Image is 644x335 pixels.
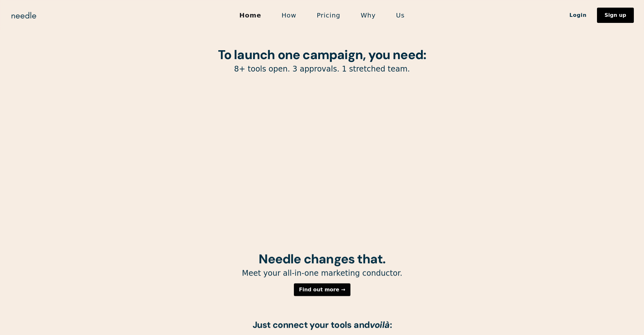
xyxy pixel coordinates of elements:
[259,251,385,267] strong: Needle changes that.
[307,9,350,22] a: Pricing
[294,284,350,296] a: Find out more →
[605,13,626,18] div: Sign up
[160,64,484,74] p: 8+ tools open. 3 approvals. 1 stretched team.
[299,287,345,292] div: Find out more →
[271,9,307,22] a: How
[386,9,415,22] a: Us
[559,10,597,21] a: Login
[597,8,634,23] a: Sign up
[218,46,426,63] strong: To launch one campaign, you need:
[350,9,386,22] a: Why
[229,9,271,22] a: Home
[252,319,392,331] strong: Just connect your tools and :
[369,319,390,331] em: voilà
[160,269,484,278] p: Meet your all-in-one marketing conductor.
